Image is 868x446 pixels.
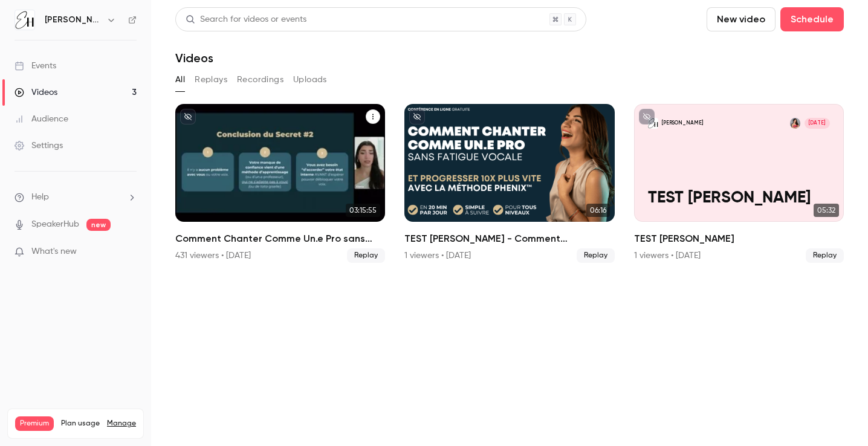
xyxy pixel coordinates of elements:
[237,70,283,89] button: Recordings
[175,104,385,263] li: Comment Chanter Comme Un.e Pro sans Fatigue Vocale ⭐️ par Elena Hurstel
[175,7,844,439] section: Videos
[293,70,327,89] button: Uploads
[577,248,615,263] span: Replay
[175,51,213,65] h1: Videos
[805,118,830,128] span: [DATE]
[31,218,79,231] a: SpeakerHub
[404,104,614,263] a: 06:16TEST [PERSON_NAME] - Comment [PERSON_NAME] Comme Un.e Pro sans Fatigue Vocale ⭐️ par [PERSON...
[409,109,425,124] button: unpublished
[404,104,614,263] li: TEST ALICE - Comment Chanter Comme Un.e Pro sans Fatigue Vocale ⭐️ par Elena Hurstel
[31,245,77,258] span: What's new
[175,250,251,262] div: 431 viewers • [DATE]
[86,219,111,231] span: new
[180,109,196,124] button: unpublished
[15,113,68,125] div: Audience
[175,231,385,246] h2: Comment Chanter Comme Un.e Pro sans Fatigue Vocale ⭐️ par [PERSON_NAME]
[346,204,380,217] span: 03:15:55
[175,104,844,263] ul: Videos
[634,104,844,263] li: TEST ALICE - WLO
[15,191,137,204] li: help-dropdown-opener
[707,7,776,31] button: New video
[15,140,63,152] div: Settings
[107,419,136,428] a: Manage
[586,204,610,217] span: 06:16
[648,189,830,207] p: TEST [PERSON_NAME]
[61,419,100,428] span: Plan usage
[814,204,839,217] span: 05:32
[404,231,614,246] h2: TEST [PERSON_NAME] - Comment [PERSON_NAME] Comme Un.e Pro sans Fatigue Vocale ⭐️ par [PERSON_NAME]
[45,14,102,26] h6: [PERSON_NAME]
[634,231,844,246] h2: TEST [PERSON_NAME]
[15,416,54,431] span: Premium
[195,70,227,89] button: Replays
[806,248,844,263] span: Replay
[790,118,800,128] img: Elena Hurstel
[175,104,385,263] a: 03:15:55Comment Chanter Comme Un.e Pro sans Fatigue Vocale ⭐️ par [PERSON_NAME]431 viewers • [DAT...
[662,120,703,127] p: [PERSON_NAME]
[404,250,471,262] div: 1 viewers • [DATE]
[31,191,49,204] span: Help
[15,60,56,72] div: Events
[780,7,844,31] button: Schedule
[634,104,844,263] a: TEST ALICE - WLO[PERSON_NAME]Elena Hurstel[DATE]TEST [PERSON_NAME]05:32TEST [PERSON_NAME]1 viewer...
[15,86,57,99] div: Videos
[634,250,701,262] div: 1 viewers • [DATE]
[15,10,34,30] img: Elena Hurstel
[639,109,655,124] button: unpublished
[175,70,185,89] button: All
[347,248,385,263] span: Replay
[186,13,306,26] div: Search for videos or events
